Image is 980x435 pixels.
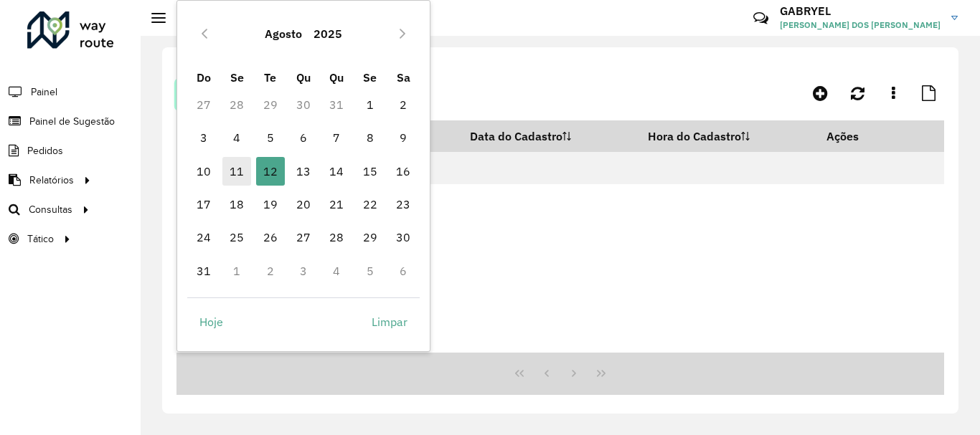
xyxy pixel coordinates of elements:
td: 1 [220,254,253,287]
td: 15 [354,155,387,188]
span: Qu [296,70,311,85]
td: 30 [287,88,320,121]
span: Tático [27,231,54,247]
span: 8 [356,123,385,152]
span: 23 [389,190,418,219]
span: 4 [222,123,251,152]
span: 30 [389,223,418,252]
span: Relatórios [29,173,74,188]
span: Se [230,70,244,85]
span: Limpar [372,313,407,330]
td: 30 [387,221,420,254]
button: Choose Month [259,16,308,51]
td: 27 [287,221,320,254]
td: 16 [387,155,420,188]
span: 31 [189,257,218,285]
td: 27 [187,88,220,121]
td: 19 [253,188,286,221]
td: 25 [220,221,253,254]
span: 2 [389,90,418,119]
td: 4 [320,254,353,287]
td: 6 [287,121,320,154]
span: Se [363,70,377,85]
span: 20 [289,190,318,219]
span: 19 [256,190,285,219]
button: Choose Year [308,16,348,51]
span: 25 [222,223,251,252]
th: Data do Cadastro [460,121,638,152]
span: 11 [222,157,251,186]
span: 12 [256,157,285,186]
span: 10 [189,157,218,186]
td: 8 [354,121,387,154]
td: 3 [287,254,320,287]
span: Qu [329,70,344,85]
span: Painel de Sugestão [29,114,115,129]
span: 5 [256,123,285,152]
td: 11 [220,155,253,188]
span: 28 [322,223,351,252]
span: Hoje [199,313,223,330]
span: 22 [356,190,385,219]
td: 6 [387,254,420,287]
span: 15 [356,157,385,186]
td: 21 [320,188,353,221]
th: Ações [816,121,903,151]
td: 5 [354,254,387,287]
td: 13 [287,155,320,188]
span: 27 [289,223,318,252]
span: Sa [397,70,410,85]
button: Previous Month [193,22,216,45]
span: 3 [189,123,218,152]
td: 17 [187,188,220,221]
span: Consultas [29,202,72,217]
span: 1 [356,90,385,119]
td: 23 [387,188,420,221]
td: 3 [187,121,220,154]
td: 10 [187,155,220,188]
span: 24 [189,223,218,252]
span: 29 [356,223,385,252]
span: [PERSON_NAME] DOS [PERSON_NAME] [780,19,941,32]
td: 31 [320,88,353,121]
td: 31 [187,254,220,287]
span: 7 [322,123,351,152]
td: 7 [320,121,353,154]
span: 21 [322,190,351,219]
td: 28 [220,88,253,121]
span: 26 [256,223,285,252]
span: 13 [289,157,318,186]
td: Nenhum registro encontrado [176,152,944,184]
td: 26 [253,221,286,254]
td: 20 [287,188,320,221]
td: 14 [320,155,353,188]
span: 9 [389,123,418,152]
h2: Painel de Sugestão [166,10,295,26]
th: Hora do Cadastro [638,121,816,152]
span: Painel [31,85,57,100]
td: 22 [354,188,387,221]
a: Contato Rápido [745,3,776,34]
td: 4 [220,121,253,154]
span: 17 [189,190,218,219]
td: 2 [253,254,286,287]
span: Pedidos [27,143,63,158]
td: 1 [354,88,387,121]
span: Do [197,70,211,85]
td: 29 [253,88,286,121]
td: 24 [187,221,220,254]
td: 29 [354,221,387,254]
td: 28 [320,221,353,254]
td: 2 [387,88,420,121]
span: 16 [389,157,418,186]
td: 12 [253,155,286,188]
td: 5 [253,121,286,154]
button: Next Month [391,22,414,45]
td: 18 [220,188,253,221]
button: Hoje [187,307,235,336]
td: 9 [387,121,420,154]
span: Te [264,70,276,85]
span: 14 [322,157,351,186]
div: Críticas? Dúvidas? Elogios? Sugestões? Entre em contato conosco! [582,4,732,43]
button: Limpar [359,307,420,336]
